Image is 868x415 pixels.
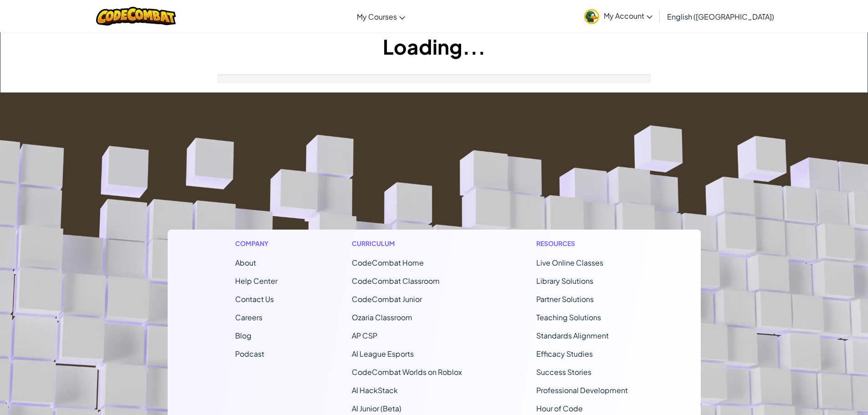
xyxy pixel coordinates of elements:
[352,4,410,29] a: My Courses
[580,2,657,31] a: My Account
[536,294,594,304] a: Partner Solutions
[536,331,609,340] a: Standards Alignment
[235,331,252,340] a: Blog
[235,258,256,267] a: About
[536,239,633,248] h1: Resources
[352,258,424,267] span: CodeCombat Home
[663,4,779,29] a: English ([GEOGRAPHIC_DATA])
[352,331,377,340] a: AP CSP
[536,404,583,413] a: Hour of Code
[352,385,398,395] a: AI HackStack
[536,367,591,377] a: Success Stories
[352,276,440,286] a: CodeCombat Classroom
[357,12,397,21] span: My Courses
[235,349,264,359] a: Podcast
[604,11,652,20] span: My Account
[96,7,176,26] img: CodeCombat logo
[352,349,414,359] a: AI League Esports
[536,313,601,322] a: Teaching Solutions
[352,239,462,248] h1: Curriculum
[0,32,868,61] h1: Loading...
[352,313,412,322] a: Ozaria Classroom
[536,385,628,395] a: Professional Development
[584,9,599,24] img: avatar
[235,313,262,322] a: Careers
[352,404,401,413] a: AI Junior (Beta)
[235,239,277,248] h1: Company
[536,258,603,267] a: Live Online Classes
[235,276,277,286] a: Help Center
[235,294,274,304] span: Contact Us
[352,294,422,304] a: CodeCombat Junior
[352,367,462,377] a: CodeCombat Worlds on Roblox
[536,349,593,359] a: Efficacy Studies
[536,276,593,286] a: Library Solutions
[667,12,774,21] span: English ([GEOGRAPHIC_DATA])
